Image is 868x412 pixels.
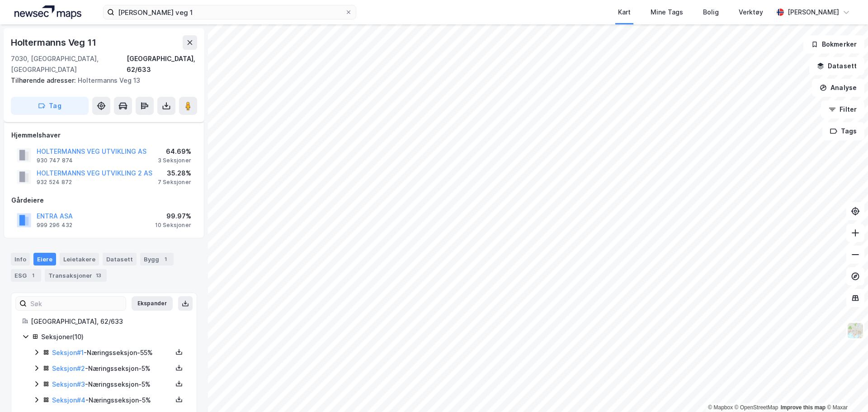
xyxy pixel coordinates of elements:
button: Ekspander [132,296,173,311]
div: Verktøy [739,7,763,18]
div: Hjemmelshaver [11,130,197,141]
div: - Næringsseksjon - 55% [52,347,172,358]
div: - Næringsseksjon - 5% [52,363,172,374]
span: Tilhørende adresser: [11,76,78,84]
div: 64.69% [158,146,191,157]
div: Leietakere [60,253,99,265]
div: 13 [94,271,103,280]
a: Seksjon#3 [52,380,85,388]
button: Filter [821,100,864,118]
div: Kart [618,7,631,18]
div: Gårdeiere [11,195,197,206]
a: Seksjon#2 [52,365,85,372]
div: - Næringsseksjon - 5% [52,395,172,406]
div: 1 [161,255,170,264]
a: OpenStreetMap [735,404,778,411]
div: Transaksjoner [45,269,107,282]
div: 1 [28,271,38,280]
button: Datasett [809,57,864,75]
input: Søk på adresse, matrikkel, gårdeiere, leietakere eller personer [114,5,345,19]
div: - Næringsseksjon - 5% [52,379,172,390]
div: [GEOGRAPHIC_DATA], 62/633 [31,316,186,327]
button: Bokmerker [803,35,864,53]
div: [GEOGRAPHIC_DATA], 62/633 [127,53,197,75]
a: Improve this map [781,404,826,411]
div: Bygg [140,253,174,265]
a: Mapbox [708,404,733,411]
img: logo.a4113a55bc3d86da70a041830d287a7e.svg [14,5,81,19]
a: Seksjon#1 [52,349,84,356]
div: Datasett [103,253,137,265]
input: Søk [27,297,126,310]
div: 3 Seksjoner [158,157,191,164]
img: Z [847,322,864,339]
button: Tags [822,122,864,140]
div: [PERSON_NAME] [788,7,839,18]
div: 7 Seksjoner [158,179,191,186]
div: 7030, [GEOGRAPHIC_DATA], [GEOGRAPHIC_DATA] [11,53,127,75]
button: Tag [11,97,89,115]
div: Info [11,253,30,265]
div: Eiere [33,253,56,265]
div: Holtermanns Veg 11 [11,35,98,50]
div: ESG [11,269,41,282]
div: 10 Seksjoner [155,222,191,229]
div: Mine Tags [651,7,683,18]
div: Holtermanns Veg 13 [11,75,190,86]
a: Seksjon#4 [52,396,85,404]
div: 35.28% [158,168,191,179]
button: Analyse [812,79,864,97]
div: 999 296 432 [37,222,72,229]
div: Seksjoner ( 10 ) [41,331,186,342]
div: 930 747 874 [37,157,73,164]
iframe: Chat Widget [823,369,868,412]
div: 99.97% [155,211,191,222]
div: 932 524 872 [37,179,72,186]
div: Bolig [703,7,719,18]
